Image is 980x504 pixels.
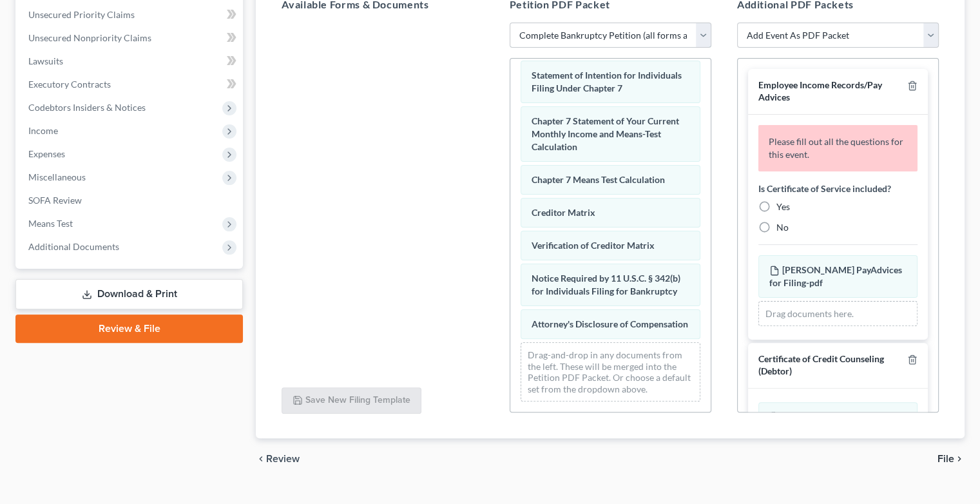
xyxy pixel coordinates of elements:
[782,411,879,422] span: LSumner Abacus (1)-pdf
[282,387,421,414] button: Save New Filing Template
[776,201,790,212] span: Yes
[28,148,65,159] span: Expenses
[28,55,63,66] span: Lawsuits
[532,115,679,152] span: Chapter 7 Statement of Your Current Monthly Income and Means-Test Calculation
[15,315,243,343] a: Review & File
[776,222,789,233] span: No
[532,240,655,251] span: Verification of Creditor Matrix
[266,454,300,464] span: Review
[28,241,119,252] span: Additional Documents
[28,102,146,113] span: Codebtors Insiders & Notices
[937,454,954,464] span: File
[769,136,903,160] span: Please fill out all the questions for this event.
[758,301,918,327] div: Drag documents here.
[758,79,882,102] span: Employee Income Records/Pay Advices
[28,9,135,20] span: Unsecured Priority Claims
[532,70,682,93] span: Statement of Intention for Individuals Filing Under Chapter 7
[532,207,595,218] span: Creditor Matrix
[954,454,965,464] i: chevron_right
[18,189,243,212] a: SOFA Review
[758,353,884,376] span: Certificate of Credit Counseling (Debtor)
[758,182,891,195] label: Is Certificate of Service included?
[18,50,243,73] a: Lawsuits
[256,454,312,464] button: chevron_left Review
[15,279,243,309] a: Download & Print
[521,342,700,402] div: Drag-and-drop in any documents from the left. These will be merged into the Petition PDF Packet. ...
[28,218,73,229] span: Means Test
[256,454,266,464] i: chevron_left
[18,3,243,26] a: Unsecured Priority Claims
[18,73,243,96] a: Executory Contracts
[769,264,902,288] span: [PERSON_NAME] PayAdvices for Filing-pdf
[28,125,58,136] span: Income
[28,171,86,182] span: Miscellaneous
[532,318,688,329] span: Attorney's Disclosure of Compensation
[28,195,82,206] span: SOFA Review
[532,174,665,185] span: Chapter 7 Means Test Calculation
[532,273,680,296] span: Notice Required by 11 U.S.C. § 342(b) for Individuals Filing for Bankruptcy
[28,32,151,43] span: Unsecured Nonpriority Claims
[28,79,111,90] span: Executory Contracts
[18,26,243,50] a: Unsecured Nonpriority Claims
